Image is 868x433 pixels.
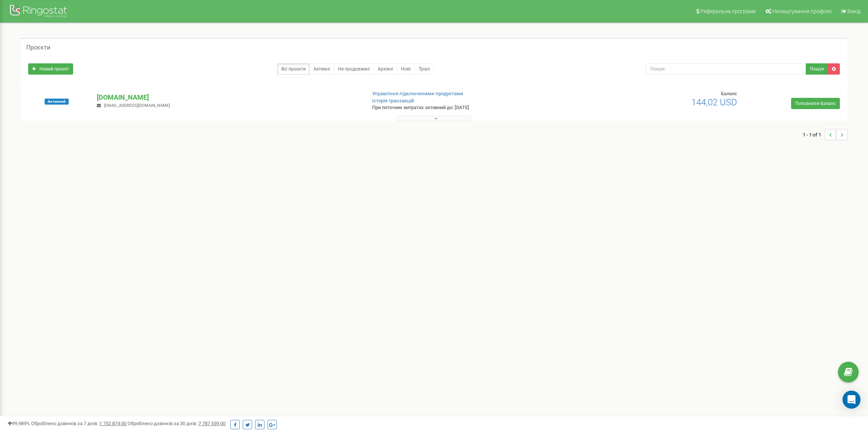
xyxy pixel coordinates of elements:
[646,63,806,75] input: Пошук
[45,99,69,105] span: Активний
[104,103,170,108] span: [EMAIL_ADDRESS][DOMAIN_NAME]
[691,97,737,108] span: 144,02 USD
[414,63,434,75] a: Тріал
[372,104,567,111] p: При поточних витратах активний до: [DATE]
[847,8,860,14] span: Вихід
[198,421,225,426] u: 7 787 559,00
[99,421,126,426] u: 1 752 874,00
[397,63,415,75] a: Нові
[309,63,334,75] a: Активні
[372,91,463,96] a: Управління підключеними продуктами
[8,421,30,426] span: 99,989%
[334,63,374,75] a: Не продовжені
[791,98,840,109] a: Поповнити баланс
[128,421,225,426] span: Оброблено дзвінків за 30 днів :
[31,421,126,426] span: Оброблено дзвінків за 7 днів :
[700,8,756,14] span: Реферальна програма
[803,121,847,148] nav: ...
[28,63,73,75] a: Новий проєкт
[842,391,860,409] div: Open Intercom Messenger
[26,44,50,51] h5: Проєкти
[374,63,397,75] a: Архівні
[772,8,832,14] span: Налаштування профілю
[803,129,825,140] span: 1 - 1 of 1
[97,93,360,102] p: [DOMAIN_NAME]
[806,63,828,75] button: Пошук
[372,98,414,103] a: Історія транзакцій
[277,63,310,75] a: Всі проєкти
[721,91,737,96] span: Баланс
